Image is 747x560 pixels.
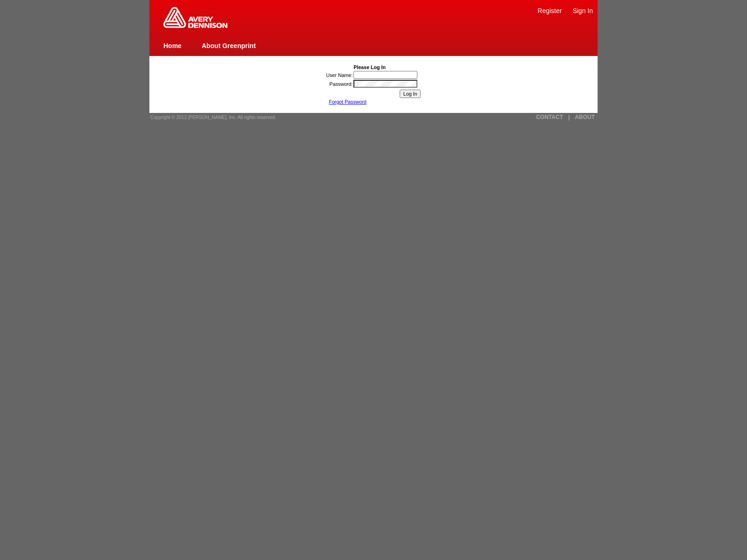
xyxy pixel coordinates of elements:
label: User Name: [326,72,353,78]
input: Log In [400,90,421,98]
a: CONTACT [536,114,563,120]
span: Copyright © 2012 [PERSON_NAME], Inc. All rights reserved. [150,115,276,120]
a: | [568,114,570,120]
a: Greenprint [163,23,227,29]
a: Register [537,7,562,14]
a: About Greenprint [202,42,256,49]
a: Home [163,42,182,49]
a: Sign In [572,7,593,14]
label: Password: [330,81,353,87]
a: ABOUT [575,114,595,120]
b: Please Log In [353,64,386,70]
img: Home [163,7,227,28]
a: Forgot Password [329,99,366,105]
